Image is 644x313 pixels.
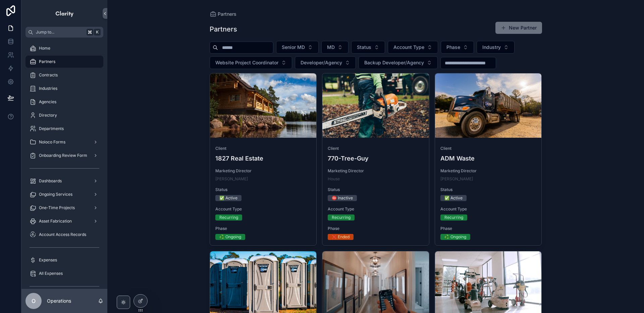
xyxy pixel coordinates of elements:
span: Phase [215,226,311,231]
a: Home [25,42,103,54]
button: Select Button [276,41,319,54]
div: ❌ Ended [332,234,350,240]
button: Select Button [295,56,356,69]
div: 770-Cropped.webp [322,73,429,138]
span: Status [328,187,424,192]
a: Departments [25,123,103,135]
a: [PERSON_NAME] [215,176,248,182]
span: Jump to... [36,29,84,35]
span: Client [440,146,536,151]
a: Industries [25,82,103,95]
div: ⛔ Inactive [332,195,353,201]
span: Onboarding Review Form [39,153,87,158]
div: Recurring [444,214,463,221]
button: Select Button [351,41,385,54]
a: [PERSON_NAME] [440,176,473,182]
button: Select Button [477,41,515,54]
button: Select Button [210,56,292,69]
span: Client [215,146,311,151]
span: Account Type [393,44,424,51]
a: Account Access Records [25,229,103,241]
a: Partners [25,56,103,68]
span: Phase [328,226,424,231]
div: scrollable content [21,38,107,289]
span: Status [440,187,536,192]
a: Partners [210,11,236,17]
a: Onboarding Review Form [25,149,103,162]
span: Account Type [215,206,311,212]
a: Agencies [25,96,103,108]
span: Home [39,46,50,51]
span: Website Project Coordinator [215,59,278,66]
span: Noloco Forms [39,139,65,145]
button: Select Button [388,41,438,54]
a: Client1827 Real EstateMarketing Director[PERSON_NAME]Status✅ ActiveAccount TypeRecurringPhase♻️ O... [210,73,317,246]
span: Agencies [39,99,56,105]
a: ClientADM WasteMarketing Director[PERSON_NAME]Status✅ ActiveAccount TypeRecurringPhase♻️ Ongoing [435,73,542,246]
h4: 1827 Real Estate [215,154,311,163]
span: Account Type [328,206,424,212]
div: ♻️ Ongoing [219,234,241,240]
span: Industry [482,44,501,51]
button: Select Button [441,41,474,54]
div: ✅ Active [444,195,463,201]
span: Asset Fabrication [39,218,72,224]
div: ✅ Active [219,195,237,201]
span: Client [328,146,424,151]
button: Select Button [359,56,438,69]
span: MD [327,44,335,51]
span: Partners [39,59,55,64]
span: Account Access Records [39,232,86,237]
h1: Partners [210,24,237,34]
a: Noloco Forms [25,136,103,148]
span: Departments [39,126,64,131]
span: Partners [218,11,236,17]
div: ♻️ Ongoing [444,234,466,240]
span: Expenses [39,257,57,263]
span: One-Time Projects [39,205,75,210]
span: O [32,297,36,305]
a: All Expenses [25,267,103,279]
span: Ongoing Services [39,192,72,197]
span: Industries [39,86,57,91]
span: Contracts [39,72,58,78]
div: 1827.webp [210,73,317,138]
span: Phase [440,226,536,231]
span: Status [357,44,371,51]
a: One-Time Projects [25,202,103,214]
a: Directory [25,109,103,121]
button: New Partner [495,22,542,34]
a: Client770-Tree-GuyMarketing DirectorHouseStatus⛔ InactiveAccount TypeRecurringPhase❌ Ended [322,73,429,246]
div: Recurring [332,214,351,221]
span: Developer/Agency [301,59,342,66]
a: Expenses [25,254,103,266]
span: Directory [39,113,57,118]
span: Dashboards [39,178,62,184]
span: K [95,29,100,35]
a: Ongoing Services [25,188,103,200]
button: Jump to...K [25,27,103,38]
a: Contracts [25,69,103,81]
span: Backup Developer/Agency [364,59,424,66]
span: Senior MD [282,44,305,51]
button: Select Button [321,41,348,54]
span: Account Type [440,206,536,212]
a: House [328,176,340,182]
a: Asset Fabrication [25,215,103,227]
p: Operations [47,298,71,304]
h4: ADM Waste [440,154,536,163]
h4: 770-Tree-Guy [328,154,424,163]
span: Marketing Director [440,168,536,174]
span: Marketing Director [215,168,311,174]
a: Dashboards [25,175,103,187]
div: adm-Cropped.webp [435,73,542,138]
span: Status [215,187,311,192]
span: Marketing Director [328,168,424,174]
span: Phase [446,44,460,51]
span: All Expenses [39,271,63,276]
div: Recurring [219,214,238,221]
